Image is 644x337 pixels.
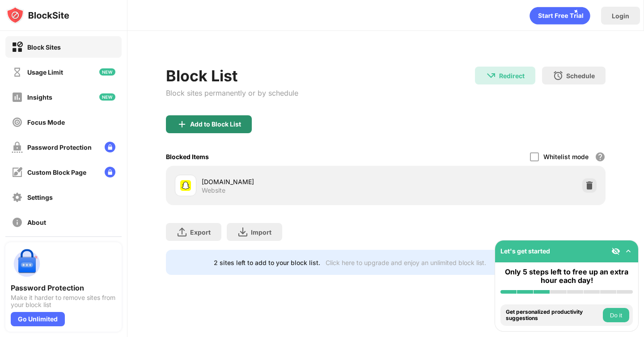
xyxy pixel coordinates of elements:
[12,67,23,78] img: time-usage-off.svg
[500,247,550,255] div: Let's get started
[611,247,620,256] img: eye-not-visible.svg
[11,312,65,326] div: Go Unlimited
[11,248,43,280] img: push-password-protection.svg
[27,93,52,101] div: Insights
[27,194,53,201] div: Settings
[12,192,23,203] img: settings-off.svg
[202,186,225,194] div: Website
[12,42,23,53] img: block-on.svg
[166,153,209,160] div: Blocked Items
[180,180,191,191] img: favicons
[11,283,116,292] div: Password Protection
[99,93,115,101] img: new-icon.svg
[566,72,595,80] div: Schedule
[27,118,65,126] div: Focus Mode
[12,142,23,153] img: password-protection-off.svg
[500,268,633,285] div: Only 5 steps left to free up an extra hour each day!
[11,294,116,308] div: Make it harder to remove sites from your block list
[603,308,629,322] button: Do it
[214,259,320,266] div: 2 sites left to add to your block list.
[326,259,486,266] div: Click here to upgrade and enjoy an unlimited block list.
[251,228,271,236] div: Import
[27,168,86,176] div: Custom Block Page
[6,6,69,24] img: logo-blocksite.svg
[166,88,298,97] div: Block sites permanently or by schedule
[27,43,61,51] div: Block Sites
[12,92,23,103] img: insights-off.svg
[190,228,211,236] div: Export
[506,309,601,322] div: Get personalized productivity suggestions
[612,12,629,20] div: Login
[105,142,115,152] img: lock-menu.svg
[105,167,115,177] img: lock-menu.svg
[543,153,589,160] div: Whitelist mode
[166,67,298,85] div: Block List
[27,68,63,76] div: Usage Limit
[12,117,23,128] img: focus-off.svg
[12,167,23,178] img: customize-block-page-off.svg
[27,219,46,226] div: About
[624,247,633,256] img: omni-setup-toggle.svg
[530,7,590,25] div: animation
[12,217,23,228] img: about-off.svg
[499,72,525,80] div: Redirect
[99,68,115,76] img: new-icon.svg
[27,143,92,151] div: Password Protection
[202,177,386,186] div: [DOMAIN_NAME]
[190,121,241,128] div: Add to Block List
